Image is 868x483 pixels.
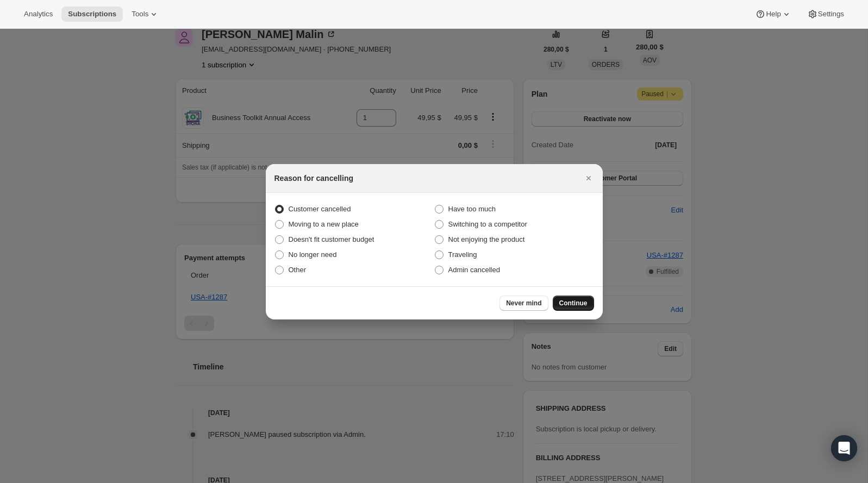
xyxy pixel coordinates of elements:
[581,171,596,186] button: Cerrar
[68,10,116,18] span: Subscriptions
[289,220,359,228] span: Moving to a new place
[553,296,594,311] button: Continue
[448,250,477,259] span: Traveling
[289,266,307,274] span: Other
[289,250,337,259] span: No longer need
[818,10,844,18] span: Settings
[748,7,798,22] button: Help
[801,7,851,22] button: Settings
[506,299,541,308] span: Never mind
[17,7,59,22] button: Analytics
[448,205,496,213] span: Have too much
[132,10,148,18] span: Tools
[125,7,166,22] button: Tools
[499,296,548,311] button: Never mind
[274,173,353,184] h2: Reason for cancelling
[448,266,500,274] span: Admin cancelled
[448,235,525,243] span: Not enjoying the product
[559,299,588,308] span: Continue
[24,10,53,18] span: Analytics
[289,205,351,213] span: Customer cancelled
[766,10,780,18] span: Help
[448,220,527,228] span: Switching to a competitor
[831,435,857,461] div: Open Intercom Messenger
[61,7,123,22] button: Subscriptions
[289,235,374,243] span: Doesn't fit customer budget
